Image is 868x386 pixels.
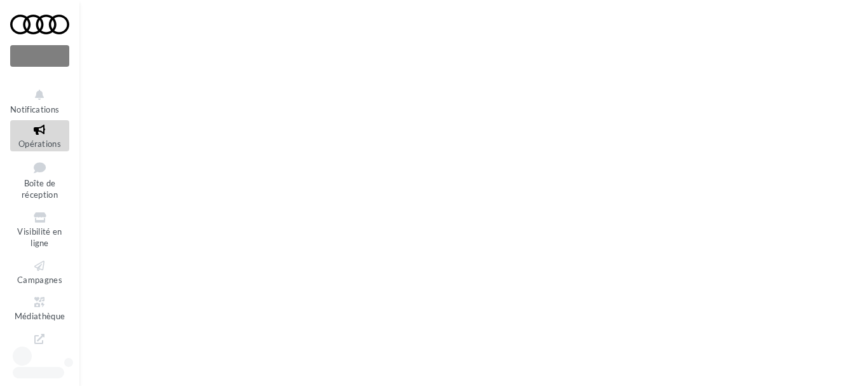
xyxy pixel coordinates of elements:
a: Campagnes [10,256,69,287]
a: Médiathèque [10,293,69,324]
a: Boîte de réception [10,156,69,203]
span: Notifications [10,104,59,114]
span: Boîte de réception [22,178,58,200]
a: Opérations [10,120,69,151]
a: Visibilité en ligne [10,208,69,251]
span: Campagnes [17,275,62,285]
a: PLV et print personnalisable [10,329,69,385]
div: Nouvelle campagne [10,45,69,67]
span: Visibilité en ligne [17,226,62,249]
span: Médiathèque [15,311,65,321]
span: Opérations [18,139,61,149]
